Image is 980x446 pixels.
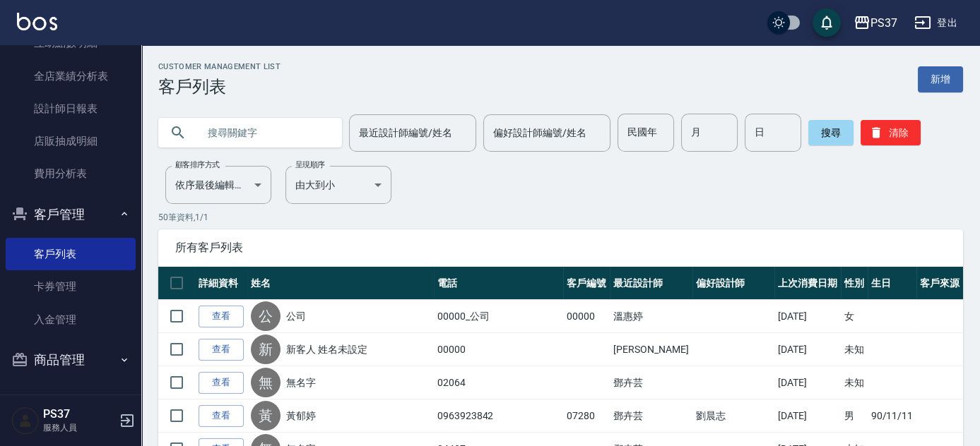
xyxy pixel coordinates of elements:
th: 客戶編號 [563,267,610,300]
img: Logo [17,13,57,30]
a: 卡券管理 [6,270,136,303]
td: 男 [841,399,868,433]
h3: 客戶列表 [158,77,281,97]
a: 查看 [199,339,244,361]
td: 未知 [841,333,868,366]
th: 客戶來源 [916,267,963,300]
span: 所有客戶列表 [175,241,946,255]
button: 商品管理 [6,342,136,378]
p: 服務人員 [43,421,115,434]
th: 偏好設計師 [692,267,774,300]
div: 新 [251,334,281,364]
td: 鄧卉芸 [610,366,692,399]
a: 查看 [199,306,244,327]
a: 客戶列表 [6,238,136,270]
button: save [813,8,841,37]
td: 02064 [434,366,564,399]
a: 全店業績分析表 [6,60,136,92]
td: 00000_公司 [434,300,564,333]
td: 女 [841,300,868,333]
a: 新增 [918,66,963,92]
div: 黃 [251,401,281,430]
a: 無名字 [286,375,316,390]
td: 溫惠婷 [610,300,692,333]
div: 公 [251,301,281,331]
td: 劉晨志 [692,399,774,433]
a: 黃郁婷 [286,409,316,423]
a: 入金管理 [6,303,136,336]
div: 無 [251,368,281,397]
div: PS37 [870,14,897,32]
label: 呈現順序 [295,159,325,170]
td: 0963923842 [434,399,564,433]
td: 未知 [841,366,868,399]
td: [DATE] [774,366,841,399]
td: [PERSON_NAME] [610,333,692,366]
td: 07280 [563,399,610,433]
a: 設計師日報表 [6,92,136,125]
th: 姓名 [247,267,434,300]
th: 詳細資料 [195,267,247,300]
td: 90/11/11 [868,399,917,433]
th: 性別 [841,267,868,300]
a: 店販抽成明細 [6,125,136,157]
td: [DATE] [774,300,841,333]
th: 生日 [868,267,917,300]
a: 查看 [199,372,244,394]
h5: PS37 [43,407,115,421]
input: 搜尋關鍵字 [198,114,331,152]
h2: Customer Management List [158,62,281,71]
th: 最近設計師 [610,267,692,300]
a: 費用分析表 [6,157,136,190]
a: 新客人 姓名未設定 [286,342,367,356]
td: [DATE] [774,333,841,366]
button: 登出 [909,10,963,36]
td: 鄧卉芸 [610,399,692,433]
button: 清除 [861,120,921,145]
th: 電話 [434,267,564,300]
div: 由大到小 [285,166,391,204]
td: [DATE] [774,399,841,433]
img: Person [11,406,40,435]
button: PS37 [848,8,903,37]
td: 00000 [563,300,610,333]
button: 搜尋 [808,120,854,145]
th: 上次消費日期 [774,267,841,300]
label: 顧客排序方式 [175,159,220,170]
div: 依序最後編輯時間 [165,166,271,204]
p: 50 筆資料, 1 / 1 [158,211,963,224]
button: 客戶管理 [6,196,136,233]
a: 查看 [199,405,244,427]
td: 00000 [434,333,564,366]
a: 公司 [286,309,306,323]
